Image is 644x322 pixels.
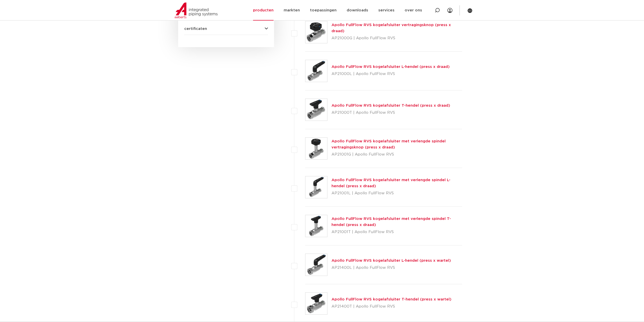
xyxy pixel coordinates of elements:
p: AP21001T | Apollo FullFlow RVS [331,228,462,236]
p: AP21001G | Apollo FullFlow RVS [331,150,462,159]
p: AP21400T | Apollo FullFlow RVS [331,302,451,311]
a: Apollo FullFlow RVS kogelafsluiter T-hendel (press x draad) [331,104,450,107]
a: Apollo FullFlow RVS kogelafsluiter met verlengde spindel T-hendel (press x draad) [331,217,451,227]
p: AP21001L | Apollo FullFlow RVS [331,189,462,197]
img: Thumbnail for Apollo FullFlow RVS kogelafsluiter T-hendel (press x draad) [305,99,327,121]
p: AP21000T | Apollo FullFlow RVS [331,109,450,117]
p: AP21000G | Apollo FullFlow RVS [331,34,462,42]
img: Thumbnail for Apollo FullFlow RVS kogelafsluiter L-hendel (press x draad) [305,60,327,82]
a: Apollo FullFlow RVS kogelafsluiter L-hendel (press x wartel) [331,259,451,262]
a: Apollo FullFlow RVS kogelafsluiter met verlengde spindel vertragingsknop (press x draad) [331,139,446,149]
button: certificaten [184,27,268,31]
img: Thumbnail for Apollo FullFlow RVS kogelafsluiter met verlengde spindel T-hendel (press x draad) [305,215,327,237]
img: Thumbnail for Apollo FullFlow RVS kogelafsluiter vertragingsknop (press x draad) [305,21,327,43]
span: certificaten [184,27,207,31]
img: Thumbnail for Apollo FullFlow RVS kogelafsluiter met verlengde spindel L-hendel (press x draad) [305,176,327,198]
a: Apollo FullFlow RVS kogelafsluiter T-hendel (press x wartel) [331,297,451,301]
p: AP21000L | Apollo FullFlow RVS [331,70,450,78]
img: Thumbnail for Apollo FullFlow RVS kogelafsluiter met verlengde spindel vertragingsknop (press x d... [305,138,327,159]
a: Apollo FullFlow RVS kogelafsluiter vertragingsknop (press x draad) [331,23,451,33]
p: AP21400L | Apollo FullFlow RVS [331,264,451,272]
img: Thumbnail for Apollo FullFlow RVS kogelafsluiter T-hendel (press x wartel) [305,293,327,314]
a: Apollo FullFlow RVS kogelafsluiter L-hendel (press x draad) [331,65,450,69]
img: Thumbnail for Apollo FullFlow RVS kogelafsluiter L-hendel (press x wartel) [305,254,327,276]
a: Apollo FullFlow RVS kogelafsluiter met verlengde spindel L-hendel (press x draad) [331,178,450,188]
